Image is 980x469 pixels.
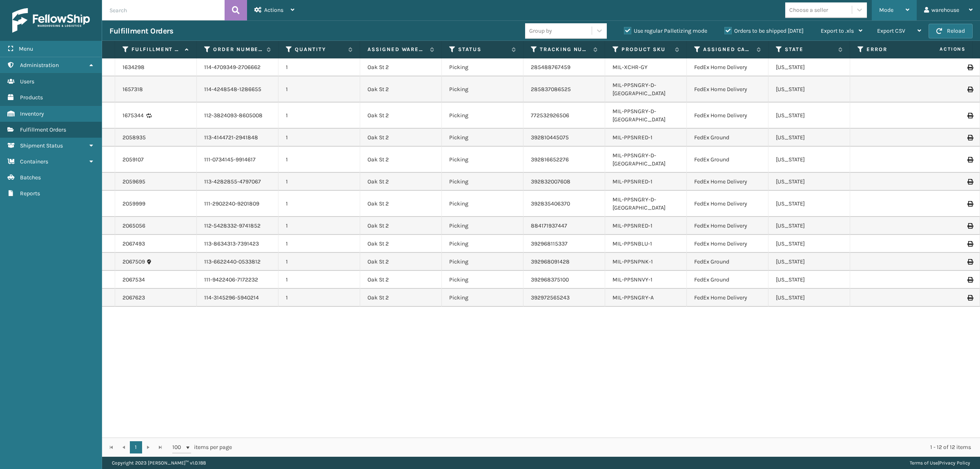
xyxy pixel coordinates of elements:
a: MIL-PPSNRED-1 [612,178,653,185]
i: Print Label [967,157,972,163]
td: 1 [278,103,360,129]
span: Containers [20,158,48,165]
i: Print Label [967,295,972,301]
td: [US_STATE] [768,253,850,271]
a: 285488767459 [531,64,570,71]
td: FedEx Home Delivery [687,58,768,76]
td: Picking [442,217,523,235]
td: 111-0734145-9914617 [197,147,278,173]
a: 2059695 [122,178,145,186]
td: 114-3145296-5940214 [197,289,278,307]
span: Reports [20,190,40,197]
td: FedEx Home Delivery [687,76,768,103]
button: Reload [929,24,973,38]
a: 392968091428 [531,258,570,265]
span: Mode [879,7,893,13]
a: MIL-PPSNPNK-1 [612,258,653,265]
td: Oak St 2 [360,235,442,253]
td: 112-5428332-9741852 [197,217,278,235]
span: Products [20,94,43,101]
label: Fulfillment Order Id [131,46,181,53]
a: 2059999 [122,200,145,208]
td: 111-9422406-7172232 [197,271,278,289]
td: 1 [278,271,360,289]
td: FedEx Home Delivery [687,217,768,235]
td: 114-4709349-2706662 [197,58,278,76]
td: 113-4282855-4797067 [197,173,278,191]
div: 1 - 12 of 12 items [243,443,971,451]
td: 113-6622440-0533812 [197,253,278,271]
a: 1675344 [122,112,144,120]
td: Picking [442,173,523,191]
td: 1 [278,191,360,217]
span: Actions [914,42,971,56]
i: Print Label [967,277,972,283]
span: Shipment Status [20,142,63,149]
td: 1 [278,129,360,147]
a: MIL-PPSNBLU-1 [612,240,652,247]
td: Oak St 2 [360,147,442,173]
td: FedEx Home Delivery [687,289,768,307]
td: FedEx Ground [687,147,768,173]
td: 114-4248548-1286655 [197,76,278,103]
a: 1 [130,441,142,453]
label: Tracking Number [540,46,589,53]
td: Picking [442,76,523,103]
td: [US_STATE] [768,58,850,76]
a: 2067493 [122,240,145,248]
div: Choose a seller [789,6,828,14]
td: Picking [442,147,523,173]
label: Orders to be shipped [DATE] [724,27,804,34]
td: Oak St 2 [360,271,442,289]
td: [US_STATE] [768,289,850,307]
a: MIL-PPSNGRY-D-[GEOGRAPHIC_DATA] [612,152,666,167]
i: Print Label [967,201,972,207]
i: Print Label [967,113,972,118]
a: MIL-PPSNGRY-D-[GEOGRAPHIC_DATA] [612,108,666,123]
td: 1 [278,217,360,235]
span: items per page [172,441,232,453]
td: FedEx Ground [687,271,768,289]
a: MIL-PPSNGRY-D-[GEOGRAPHIC_DATA] [612,196,666,211]
td: [US_STATE] [768,76,850,103]
a: 2067534 [122,276,145,284]
td: Oak St 2 [360,253,442,271]
td: 1 [278,289,360,307]
a: 392832007608 [531,178,570,185]
td: 1 [278,147,360,173]
td: 113-8634313-7391423 [197,235,278,253]
span: Export CSV [877,27,905,34]
i: Print Label [967,87,972,92]
td: Picking [442,289,523,307]
i: Print Label [967,65,972,70]
td: 112-3824093-8605008 [197,103,278,129]
td: FedEx Home Delivery [687,173,768,191]
td: Picking [442,103,523,129]
i: Print Label [967,179,972,185]
td: Picking [442,235,523,253]
p: Copyright 2023 [PERSON_NAME]™ v 1.0.188 [112,457,206,469]
a: MIL-PPSNNVY-1 [612,276,653,283]
a: 772532926506 [531,112,569,119]
a: MIL-PPSNGRY-A [612,294,654,301]
td: Oak St 2 [360,76,442,103]
a: 2065056 [122,222,145,230]
a: MIL-XCHR-GY [612,64,648,71]
td: FedEx Ground [687,129,768,147]
label: Use regular Palletizing mode [624,27,707,34]
img: logo [12,8,90,33]
div: | [910,457,970,469]
td: [US_STATE] [768,103,850,129]
label: Order Number [213,46,263,53]
i: Print Label [967,135,972,141]
a: 392835406370 [531,200,570,207]
a: MIL-PPSNGRY-D-[GEOGRAPHIC_DATA] [612,82,666,97]
label: Quantity [295,46,344,53]
label: Assigned Warehouse [367,46,426,53]
td: 1 [278,235,360,253]
a: 392968375100 [531,276,569,283]
span: 100 [172,443,185,451]
a: MIL-PPSNRED-1 [612,222,653,229]
a: 1657318 [122,85,143,94]
td: [US_STATE] [768,191,850,217]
